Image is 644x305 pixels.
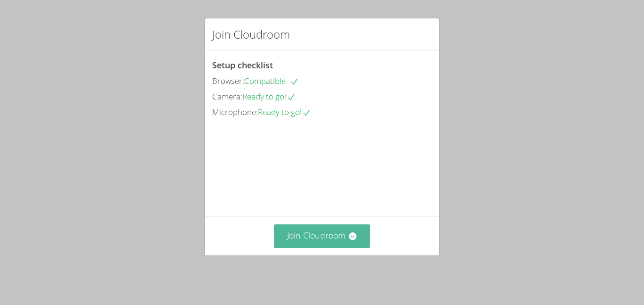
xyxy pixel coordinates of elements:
span: Browser: [212,75,244,86]
span: Ready to go! [242,91,296,102]
h2: Join Cloudroom [212,26,290,43]
span: Camera: [212,91,242,102]
button: Join Cloudroom [274,224,371,247]
span: Setup checklist [212,59,273,71]
span: Compatible [244,75,299,86]
span: Ready to go! [258,107,311,117]
span: Microphone: [212,107,258,117]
